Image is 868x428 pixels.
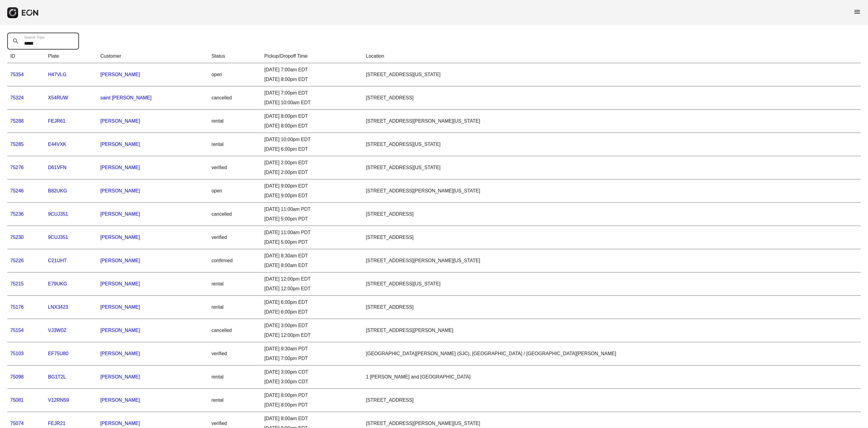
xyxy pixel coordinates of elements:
[48,235,68,240] a: 9CUJ351
[48,328,66,333] a: VJ3W0Z
[7,50,45,63] th: ID
[363,389,861,412] td: [STREET_ADDRESS]
[264,332,360,339] div: [DATE] 12:00pm EDT
[264,368,360,376] div: [DATE] 3:00pm CDT
[264,345,360,352] div: [DATE] 9:30am PDT
[264,392,360,399] div: [DATE] 8:00pm PDT
[48,421,65,426] a: FEJR21
[48,142,66,147] a: E44VXK
[209,319,261,342] td: cancelled
[100,281,140,286] a: [PERSON_NAME]
[264,401,360,409] div: [DATE] 8:00pm PDT
[24,35,44,40] label: Search Trips
[264,252,360,259] div: [DATE] 8:30am EDT
[100,328,140,333] a: [PERSON_NAME]
[209,389,261,412] td: rental
[100,142,140,147] a: [PERSON_NAME]
[209,133,261,156] td: rental
[264,322,360,329] div: [DATE] 3:00pm EDT
[264,378,360,385] div: [DATE] 3:00pm CDT
[209,50,261,63] th: Status
[363,203,861,226] td: [STREET_ADDRESS]
[209,110,261,133] td: rental
[209,203,261,226] td: cancelled
[100,374,140,379] a: [PERSON_NAME]
[48,95,68,100] a: X54RUW
[264,159,360,166] div: [DATE] 2:00pm EDT
[264,299,360,306] div: [DATE] 6:00pm EDT
[261,50,363,63] th: Pickup/Dropoff Time
[264,146,360,153] div: [DATE] 6:00pm EDT
[209,179,261,203] td: open
[363,319,861,342] td: [STREET_ADDRESS][PERSON_NAME]
[264,66,360,73] div: [DATE] 7:00am EDT
[363,179,861,203] td: [STREET_ADDRESS][PERSON_NAME][US_STATE]
[209,86,261,110] td: cancelled
[48,211,68,217] a: 9CUJ351
[264,76,360,83] div: [DATE] 8:00pm EDT
[10,188,24,193] a: 75246
[264,192,360,199] div: [DATE] 9:00pm EDT
[48,72,66,77] a: H47VLG
[100,397,140,403] a: [PERSON_NAME]
[209,342,261,365] td: verified
[209,296,261,319] td: rental
[264,113,360,120] div: [DATE] 8:00pm EDT
[48,304,68,310] a: LNX3423
[264,262,360,269] div: [DATE] 8:00am EDT
[100,72,140,77] a: [PERSON_NAME]
[264,136,360,143] div: [DATE] 10:00pm EDT
[209,226,261,249] td: verified
[100,211,140,217] a: [PERSON_NAME]
[209,272,261,296] td: rental
[10,304,24,310] a: 75176
[264,99,360,106] div: [DATE] 10:00am EDT
[10,421,24,426] a: 75074
[363,63,861,86] td: [STREET_ADDRESS][US_STATE]
[10,72,24,77] a: 75354
[48,374,66,379] a: BG1T2L
[363,342,861,365] td: [GEOGRAPHIC_DATA][PERSON_NAME] (SJC), [GEOGRAPHIC_DATA] / [GEOGRAPHIC_DATA][PERSON_NAME]
[209,249,261,272] td: confirmed
[48,258,67,263] a: C21UHT
[100,165,140,170] a: [PERSON_NAME]
[363,86,861,110] td: [STREET_ADDRESS]
[264,275,360,283] div: [DATE] 12:00pm EDT
[100,188,140,193] a: [PERSON_NAME]
[264,89,360,97] div: [DATE] 7:00pm EDT
[264,229,360,236] div: [DATE] 11:00am PDT
[363,133,861,156] td: [STREET_ADDRESS][US_STATE]
[10,235,24,240] a: 75230
[10,118,24,124] a: 75288
[10,374,24,379] a: 75098
[854,8,861,15] span: menu
[10,258,24,263] a: 75226
[100,304,140,310] a: [PERSON_NAME]
[264,206,360,213] div: [DATE] 11:00am PDT
[264,169,360,176] div: [DATE] 2:00pm EDT
[10,281,24,286] a: 75215
[48,188,67,193] a: B82UKG
[264,415,360,422] div: [DATE] 8:00am EDT
[10,328,24,333] a: 75154
[209,63,261,86] td: open
[100,235,140,240] a: [PERSON_NAME]
[100,258,140,263] a: [PERSON_NAME]
[363,226,861,249] td: [STREET_ADDRESS]
[97,50,209,63] th: Customer
[10,351,24,356] a: 75103
[10,142,24,147] a: 75285
[363,50,861,63] th: Location
[100,421,140,426] a: [PERSON_NAME]
[10,165,24,170] a: 75276
[209,365,261,389] td: rental
[264,308,360,316] div: [DATE] 6:00pm EDT
[48,397,69,403] a: V12RN59
[48,281,67,286] a: E79UKG
[48,118,65,124] a: FEJR61
[363,249,861,272] td: [STREET_ADDRESS][PERSON_NAME][US_STATE]
[100,95,152,100] a: saint [PERSON_NAME]
[10,211,24,217] a: 75236
[264,122,360,130] div: [DATE] 8:00pm EDT
[45,50,97,63] th: Plate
